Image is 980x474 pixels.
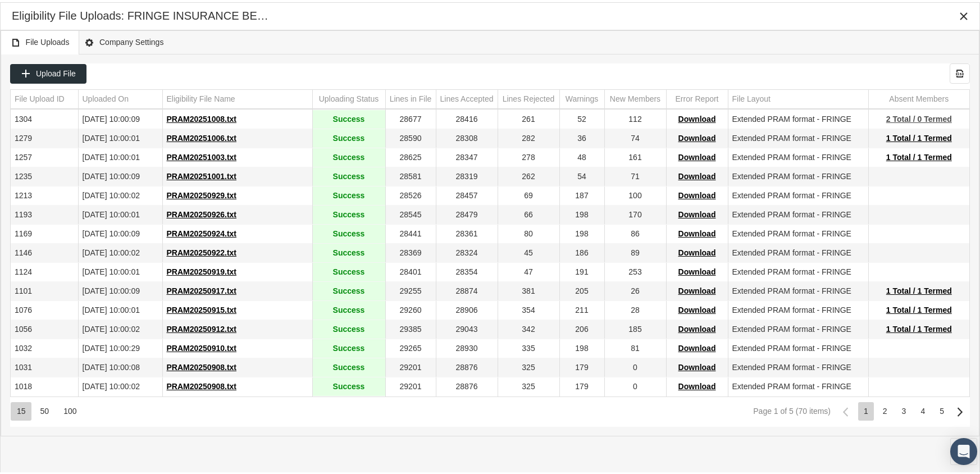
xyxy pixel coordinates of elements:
[858,400,874,418] div: Page 1
[498,375,559,394] td: 325
[11,88,78,107] td: Column File Upload ID
[10,61,970,81] div: Data grid toolbar
[385,261,436,280] td: 28401
[78,146,162,165] td: [DATE] 10:00:01
[78,356,162,375] td: [DATE] 10:00:08
[678,131,716,140] span: Download
[604,241,666,261] td: 89
[886,131,952,140] span: 1 Total / 1 Termed
[604,88,666,107] td: Column New Members
[559,127,604,146] td: 36
[728,222,868,241] td: Extended PRAM format - FRINGE
[436,241,498,261] td: 28324
[436,261,498,280] td: 28354
[78,375,162,394] td: [DATE] 10:00:02
[436,299,498,318] td: 28906
[385,88,436,107] td: Column Lines in File
[498,184,559,203] td: 69
[604,299,666,318] td: 28
[604,375,666,394] td: 0
[728,146,868,165] td: Extended PRAM format - FRINGE
[678,303,716,312] span: Download
[15,92,65,102] div: File Upload ID
[11,241,78,261] td: 1146
[385,222,436,241] td: 28441
[78,318,162,337] td: [DATE] 10:00:02
[678,265,716,274] span: Download
[436,146,498,165] td: 28347
[167,151,237,159] span: PRAM20251003.txt
[604,203,666,222] td: 170
[559,222,604,241] td: 198
[954,4,974,24] div: Close
[78,337,162,356] td: [DATE] 10:00:29
[78,299,162,318] td: [DATE] 10:00:01
[604,127,666,146] td: 74
[167,341,237,350] span: PRAM20250910.txt
[498,261,559,280] td: 47
[877,400,893,418] div: Page 2
[498,337,559,356] td: 335
[728,356,868,375] td: Extended PRAM format - FRINGE
[436,127,498,146] td: 28308
[167,380,237,389] span: PRAM20250908.txt
[312,280,385,299] td: Success
[385,146,436,165] td: 28625
[385,280,436,299] td: 29255
[886,112,952,121] span: 2 Total / 0 Termed
[78,165,162,184] td: [DATE] 10:00:09
[675,92,718,102] div: Error Report
[440,92,494,102] div: Lines Accepted
[559,299,604,318] td: 211
[83,92,129,102] div: Uploaded On
[678,227,716,236] span: Download
[678,322,716,331] span: Download
[436,108,498,127] td: 28416
[728,165,868,184] td: Extended PRAM format - FRINGE
[11,261,78,280] td: 1124
[728,88,868,107] td: Column File Layout
[728,337,868,356] td: Extended PRAM format - FRINGE
[604,318,666,337] td: 185
[385,184,436,203] td: 28526
[78,203,162,222] td: [DATE] 10:00:01
[604,165,666,184] td: 71
[10,394,970,425] div: Page Navigation
[498,222,559,241] td: 80
[610,92,660,102] div: New Members
[886,151,952,159] span: 1 Total / 1 Termed
[162,88,312,107] td: Column Eligibility File Name
[728,203,868,222] td: Extended PRAM format - FRINGE
[385,165,436,184] td: 28581
[385,375,436,394] td: 29201
[11,318,78,337] td: 1056
[312,88,385,107] td: Column Uploading Status
[11,222,78,241] td: 1169
[728,127,868,146] td: Extended PRAM format - FRINGE
[436,165,498,184] td: 28319
[566,92,599,102] div: Warnings
[436,280,498,299] td: 28874
[10,61,970,425] div: Data grid
[312,108,385,127] td: Success
[498,127,559,146] td: 282
[836,400,855,420] div: Previous Page
[889,92,949,102] div: Absent Members
[167,303,237,312] span: PRAM20250915.txt
[11,108,78,127] td: 1304
[11,400,31,418] div: Items per page: 15
[886,303,952,312] span: 1 Total / 1 Termed
[312,375,385,394] td: Success
[436,375,498,394] td: 28876
[167,246,237,255] span: PRAM20250922.txt
[559,184,604,203] td: 187
[559,318,604,337] td: 206
[604,146,666,165] td: 161
[604,184,666,203] td: 100
[385,356,436,375] td: 29201
[753,404,831,413] div: Page 1 of 5 (70 items)
[11,356,78,375] td: 1031
[385,299,436,318] td: 29260
[678,112,716,121] span: Download
[678,246,716,255] span: Download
